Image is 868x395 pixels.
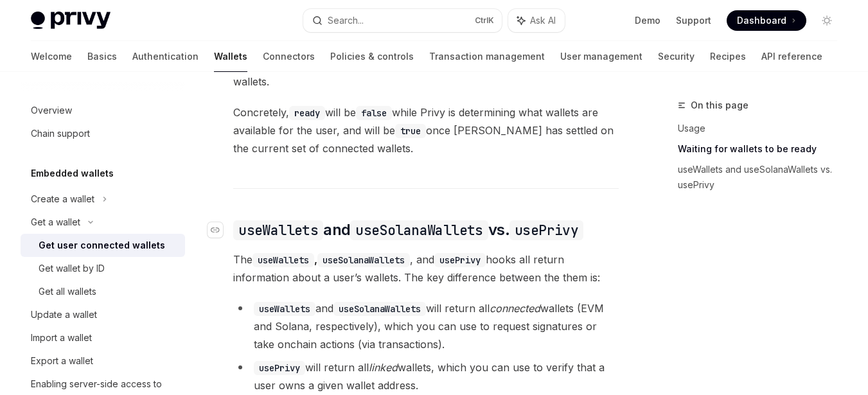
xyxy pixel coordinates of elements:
span: On this page [691,98,748,113]
code: useWallets [252,253,314,267]
a: Export a wallet [21,349,185,373]
code: usePrivy [509,220,583,240]
a: Basics [87,41,117,72]
a: Connectors [263,41,315,72]
a: Chain support [21,122,185,145]
code: ready [289,106,325,120]
code: usePrivy [254,361,305,375]
span: Concretely, will be while Privy is determining what wallets are available for the user, and will ... [233,103,619,157]
a: Import a wallet [21,326,185,349]
span: Ctrl K [475,15,494,26]
span: The , and hooks all return information about a user’s wallets. The key difference between the the... [233,250,619,286]
a: Get all wallets [21,280,185,303]
em: linked [369,361,398,374]
div: Get user connected wallets [39,238,165,253]
a: Dashboard [727,10,806,31]
a: Welcome [31,41,72,72]
h5: Embedded wallets [31,166,114,181]
a: Support [676,14,711,27]
li: and will return all wallets (EVM and Solana, respectively), which you can use to request signatur... [233,299,619,353]
a: Security [658,41,695,72]
span: Ask AI [530,14,556,27]
a: Navigate to header [208,220,233,240]
a: API reference [761,41,822,72]
div: Export a wallet [31,353,93,369]
a: useWallets and useSolanaWallets vs. usePrivy [678,159,847,195]
img: light logo [31,12,111,30]
div: Search... [328,13,364,28]
div: Create a wallet [31,191,94,207]
a: Update a wallet [21,303,185,326]
code: useSolanaWallets [317,253,410,267]
a: Recipes [710,41,746,72]
a: Wallets [214,41,247,72]
div: Get all wallets [39,284,96,299]
em: connected [490,302,540,315]
div: Import a wallet [31,330,92,346]
code: useSolanaWallets [333,302,426,316]
div: Get a wallet [31,215,80,230]
button: Search...CtrlK [303,9,502,32]
li: will return all wallets, which you can use to verify that a user owns a given wallet address. [233,358,619,394]
a: Waiting for wallets to be ready [678,139,847,159]
code: useSolanaWallets [350,220,488,240]
a: Usage [678,118,847,139]
div: Chain support [31,126,90,141]
code: useWallets [254,302,315,316]
button: Toggle dark mode [817,10,837,31]
a: Get user connected wallets [21,234,185,257]
a: Transaction management [429,41,545,72]
a: Get wallet by ID [21,257,185,280]
a: Demo [635,14,660,27]
div: Update a wallet [31,307,97,322]
button: Ask AI [508,9,565,32]
code: usePrivy [434,253,486,267]
a: User management [560,41,642,72]
span: and vs. [233,220,583,240]
code: true [395,124,426,138]
a: Overview [21,99,185,122]
span: Dashboard [737,14,786,27]
strong: , [252,253,410,266]
a: Policies & controls [330,41,414,72]
a: Authentication [132,41,199,72]
div: Get wallet by ID [39,261,105,276]
code: useWallets [233,220,323,240]
div: Overview [31,103,72,118]
code: false [356,106,392,120]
